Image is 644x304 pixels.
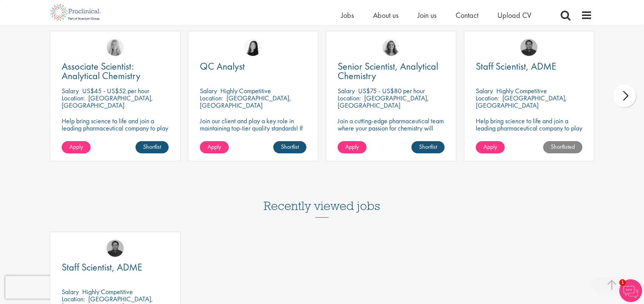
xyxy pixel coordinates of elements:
span: Location: [476,94,499,102]
a: Jobs [341,10,354,20]
span: Staff Scientist, ADME [62,261,142,274]
p: Join our client and play a key role in maintaining top-tier quality standards! If you have a keen... [200,117,307,153]
img: Jackie Cerchio [383,39,400,56]
a: Apply [476,141,505,153]
p: Highly Competitive [220,86,271,95]
img: Mike Raletz [107,240,124,257]
p: Help bring science to life and join a leading pharmaceutical company to play a key role in delive... [62,117,169,153]
a: Contact [456,10,478,20]
span: Salary [338,86,355,95]
span: Apply [69,143,83,151]
a: Staff Scientist, ADME [476,62,583,71]
p: US$45 - US$52 per hour [82,86,149,95]
p: [GEOGRAPHIC_DATA], [GEOGRAPHIC_DATA] [476,94,567,110]
a: Shortlist [273,141,306,153]
div: next [613,84,636,107]
span: Associate Scientist: Analytical Chemistry [62,60,140,82]
p: [GEOGRAPHIC_DATA], [GEOGRAPHIC_DATA] [338,94,429,110]
span: Apply [483,143,497,151]
span: Senior Scientist, Analytical Chemistry [338,60,438,82]
p: Highly Competitive [496,86,547,95]
span: Apply [207,143,221,151]
a: Staff Scientist, ADME [62,263,169,272]
span: Salary [200,86,217,95]
span: Salary [62,86,79,95]
h3: Recently viewed jobs [264,180,380,218]
span: Location: [200,94,223,102]
span: Salary [62,287,79,296]
a: Senior Scientist, Analytical Chemistry [338,62,445,81]
a: Apply [338,141,367,153]
img: Mike Raletz [520,39,537,56]
img: Numhom Sudsok [244,39,261,56]
img: Shannon Briggs [107,39,124,56]
p: [GEOGRAPHIC_DATA], [GEOGRAPHIC_DATA] [200,94,291,110]
a: Shortlisted [543,141,582,153]
span: Staff Scientist, ADME [476,60,556,73]
span: Location: [338,94,361,102]
a: Apply [62,141,91,153]
p: [GEOGRAPHIC_DATA], [GEOGRAPHIC_DATA] [62,94,153,110]
img: Chatbot [619,279,642,302]
a: About us [373,10,399,20]
a: Upload CV [497,10,531,20]
p: Help bring science to life and join a leading pharmaceutical company to play a key role in delive... [476,117,583,153]
a: Join us [418,10,437,20]
span: Location: [62,94,85,102]
p: US$75 - US$80 per hour [358,86,425,95]
a: Associate Scientist: Analytical Chemistry [62,62,169,81]
a: Apply [200,141,229,153]
span: Apply [345,143,359,151]
p: Highly Competitive [82,287,133,296]
span: Location: [62,294,85,303]
a: Shortlist [135,141,169,153]
span: Salary [476,86,493,95]
iframe: reCAPTCHA [5,276,103,299]
p: Join a cutting-edge pharmaceutical team where your passion for chemistry will help shape the futu... [338,117,445,146]
a: QC Analyst [200,62,307,71]
a: Shortlist [411,141,445,153]
span: QC Analyst [200,60,245,73]
span: 1 [619,279,626,286]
